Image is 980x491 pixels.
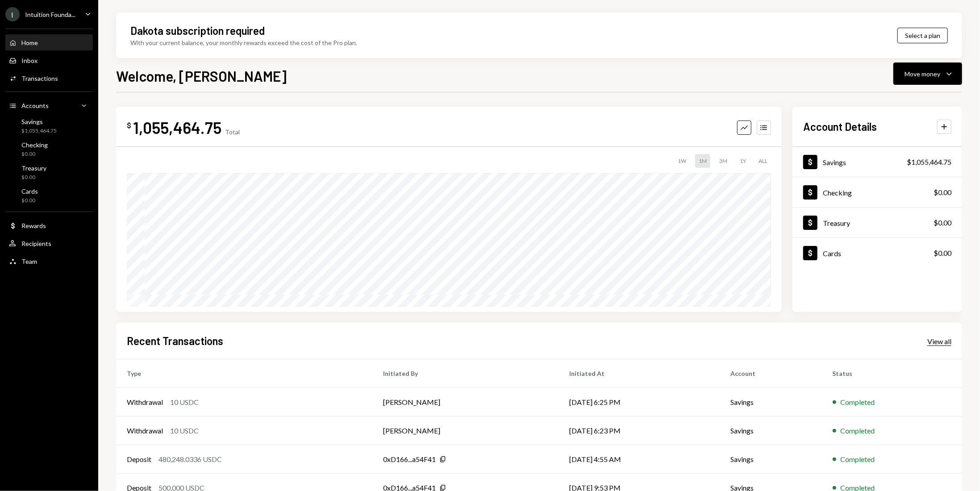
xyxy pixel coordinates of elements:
[21,187,38,195] div: Cards
[841,425,875,436] div: Completed
[5,70,93,86] a: Transactions
[158,454,222,465] div: 480,248.0336 USDC
[934,187,951,198] div: $0.00
[893,62,962,85] button: Move money
[25,11,75,18] div: Intuition Founda...
[841,397,875,408] div: Completed
[127,397,163,408] div: Withdrawal
[21,240,51,247] div: Recipients
[5,185,93,206] a: Cards$0.00
[21,258,37,265] div: Team
[823,219,850,227] div: Treasury
[127,454,151,465] div: Deposit
[792,238,962,268] a: Cards$0.00
[130,23,265,38] div: Dakota subscription required
[792,177,962,207] a: Checking$0.00
[559,359,720,388] th: Initiated At
[383,454,436,465] div: 0xD166...a54F41
[372,388,559,416] td: [PERSON_NAME]
[792,208,962,237] a: Treasury$0.00
[736,154,750,168] div: 1Y
[21,39,38,46] div: Home
[5,253,93,269] a: Team
[21,118,57,125] div: Savings
[897,28,948,43] button: Select a plan
[695,154,710,168] div: 1M
[720,359,822,388] th: Account
[792,147,962,177] a: Savings$1,055,464.75
[674,154,690,168] div: 1W
[5,217,93,233] a: Rewards
[803,119,877,134] h2: Account Details
[559,416,720,445] td: [DATE] 6:23 PM
[823,158,846,166] div: Savings
[21,174,46,181] div: $0.00
[116,67,287,85] h1: Welcome, [PERSON_NAME]
[170,425,199,436] div: 10 USDC
[21,102,49,109] div: Accounts
[822,359,962,388] th: Status
[127,425,163,436] div: Withdrawal
[927,337,951,346] div: View all
[907,157,951,167] div: $1,055,464.75
[5,34,93,50] a: Home
[372,359,559,388] th: Initiated By
[21,141,48,149] div: Checking
[21,75,58,82] div: Transactions
[716,154,731,168] div: 3M
[5,97,93,113] a: Accounts
[5,138,93,160] a: Checking$0.00
[5,7,20,21] div: I
[934,248,951,258] div: $0.00
[720,416,822,445] td: Savings
[21,127,57,135] div: $1,055,464.75
[823,188,852,197] div: Checking
[133,117,221,137] div: 1,055,464.75
[755,154,771,168] div: ALL
[130,38,357,47] div: With your current balance, your monthly rewards exceed the cost of the Pro plan.
[372,416,559,445] td: [PERSON_NAME]
[21,197,38,204] div: $0.00
[5,52,93,68] a: Inbox
[170,397,199,408] div: 10 USDC
[927,336,951,346] a: View all
[21,57,38,64] div: Inbox
[823,249,841,258] div: Cards
[127,333,223,348] h2: Recent Transactions
[5,115,93,137] a: Savings$1,055,464.75
[21,164,46,172] div: Treasury
[559,388,720,416] td: [DATE] 6:25 PM
[127,121,131,130] div: $
[225,128,240,136] div: Total
[21,150,48,158] div: $0.00
[559,445,720,474] td: [DATE] 4:55 AM
[905,69,940,79] div: Move money
[5,162,93,183] a: Treasury$0.00
[720,388,822,416] td: Savings
[21,222,46,229] div: Rewards
[934,217,951,228] div: $0.00
[116,359,372,388] th: Type
[5,235,93,251] a: Recipients
[720,445,822,474] td: Savings
[841,454,875,465] div: Completed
